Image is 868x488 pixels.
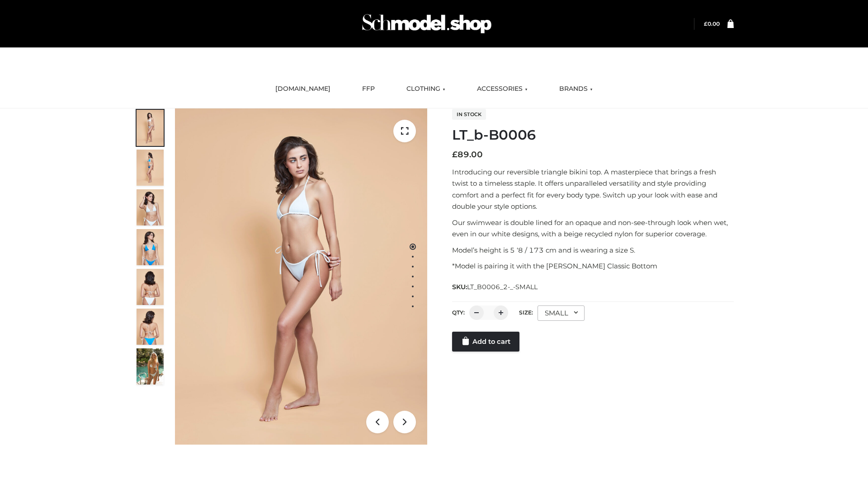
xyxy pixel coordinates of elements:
label: Size: [519,309,533,316]
a: CLOTHING [400,79,452,99]
span: £ [452,150,458,160]
img: ArielClassicBikiniTop_CloudNine_AzureSky_OW114ECO_4-scaled.jpg [137,229,164,265]
bdi: 0.00 [704,20,720,27]
img: Arieltop_CloudNine_AzureSky2.jpg [137,348,164,385]
img: ArielClassicBikiniTop_CloudNine_AzureSky_OW114ECO_2-scaled.jpg [137,150,164,186]
h1: LT_b-B0006 [452,127,734,143]
img: ArielClassicBikiniTop_CloudNine_AzureSky_OW114ECO_3-scaled.jpg [137,189,164,225]
bdi: 89.00 [452,150,483,160]
label: QTY: [452,309,465,316]
a: [DOMAIN_NAME] [269,79,337,99]
a: BRANDS [552,79,599,99]
span: In stock [452,109,486,120]
img: ArielClassicBikiniTop_CloudNine_AzureSky_OW114ECO_1-scaled.jpg [137,110,164,146]
a: Add to cart [452,332,519,352]
span: LT_B0006_2-_-SMALL [467,283,538,291]
img: ArielClassicBikiniTop_CloudNine_AzureSky_OW114ECO_8-scaled.jpg [137,309,164,345]
p: *Model is pairing it with the [PERSON_NAME] Classic Bottom [452,260,734,272]
p: Introducing our reversible triangle bikini top. A masterpiece that brings a fresh twist to a time... [452,166,734,212]
div: SMALL [538,305,585,321]
img: ArielClassicBikiniTop_CloudNine_AzureSky_OW114ECO_1 [175,108,427,445]
a: £0.00 [704,20,720,27]
img: ArielClassicBikiniTop_CloudNine_AzureSky_OW114ECO_7-scaled.jpg [137,269,164,305]
a: FFP [355,79,382,99]
img: Schmodel Admin 964 [359,6,495,42]
p: Model’s height is 5 ‘8 / 173 cm and is wearing a size S. [452,244,734,256]
span: SKU: [452,282,538,292]
p: Our swimwear is double lined for an opaque and non-see-through look when wet, even in our white d... [452,217,734,240]
span: £ [704,20,708,27]
a: ACCESSORIES [470,79,534,99]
